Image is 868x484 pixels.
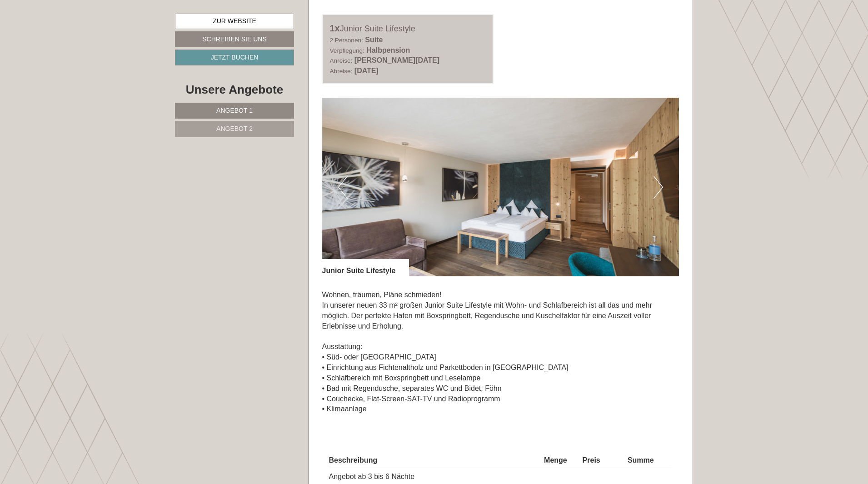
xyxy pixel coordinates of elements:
span: Angebot 1 [216,107,253,114]
span: Angebot 2 [216,125,253,132]
b: [DATE] [354,67,379,75]
small: 2 Personen: [330,37,363,44]
th: Menge [540,454,579,468]
a: Jetzt buchen [175,50,294,65]
small: Verpflegung: [330,47,364,54]
button: Next [653,176,663,199]
img: image [322,98,679,276]
th: Beschreibung [329,454,541,468]
div: Junior Suite Lifestyle [330,22,486,35]
small: Abreise: [330,68,353,75]
th: Summe [624,454,672,468]
small: Anreise: [330,57,353,64]
div: Unsere Angebote [175,81,294,98]
b: Halbpension [366,46,410,54]
th: Preis [579,454,624,468]
button: Previous [338,176,348,199]
b: 1x [330,23,340,33]
a: Schreiben Sie uns [175,31,294,47]
a: Zur Website [175,14,294,29]
p: Wohnen, träumen, Pläne schmieden! In unserer neuen 33 m² großen Junior Suite Lifestyle mit Wohn- ... [322,290,679,414]
div: Junior Suite Lifestyle [322,259,409,276]
b: Suite [365,36,383,44]
b: [PERSON_NAME][DATE] [354,56,439,64]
